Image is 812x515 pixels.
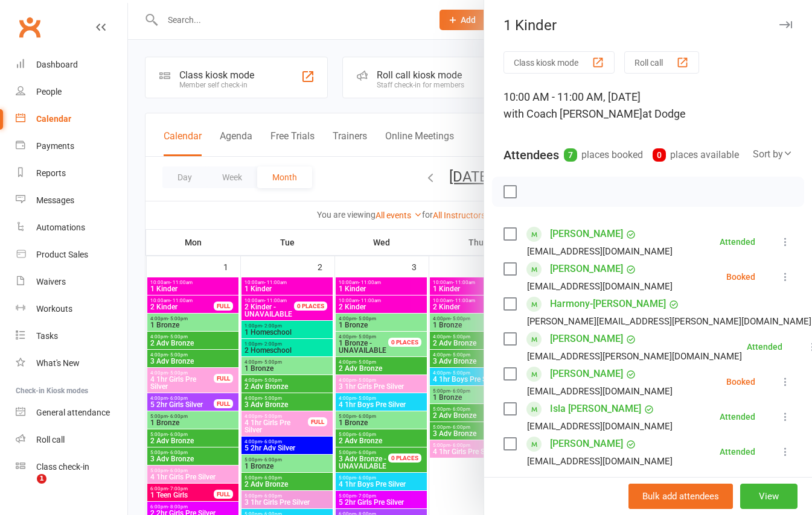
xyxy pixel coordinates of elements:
div: 7 [564,148,577,162]
button: View [740,484,798,509]
a: What's New [16,350,127,377]
a: Reports [16,160,127,187]
iframe: Intercom live chat [12,474,41,503]
div: 10:00 AM - 11:00 AM, [DATE] [504,89,793,122]
div: Calendar [36,114,71,124]
div: General attendance [36,408,110,417]
div: Dashboard [36,60,78,69]
div: [EMAIL_ADDRESS][DOMAIN_NAME] [527,384,673,399]
a: Tasks [16,323,127,350]
div: Tasks [36,331,58,341]
button: Roll call [624,51,699,74]
a: People [16,78,127,106]
a: Class kiosk mode [16,453,127,481]
div: Booked [726,378,755,386]
a: Messages [16,187,127,214]
div: Automations [36,223,85,232]
div: Attendees [504,147,559,163]
a: Workouts [16,295,127,323]
a: Dashboard [16,51,127,78]
div: Workouts [36,304,72,314]
a: [PERSON_NAME] [550,364,623,384]
div: Booked [726,273,755,281]
div: 1 Kinder [484,17,812,34]
a: Roll call [16,426,127,453]
a: Payments [16,133,127,160]
a: General attendance kiosk mode [16,399,127,426]
a: Harmony-[PERSON_NAME] [550,294,666,314]
div: [EMAIL_ADDRESS][DOMAIN_NAME] [527,279,673,294]
a: Waivers [16,268,127,295]
div: Messages [36,195,74,205]
a: Product Sales [16,241,127,268]
div: [EMAIL_ADDRESS][DOMAIN_NAME] [527,244,673,259]
div: [EMAIL_ADDRESS][DOMAIN_NAME] [527,453,673,469]
div: Waivers [36,277,66,286]
div: Attended [720,238,755,246]
a: Automations [16,214,127,241]
div: Attended [720,412,755,421]
span: with Coach [PERSON_NAME] [504,107,642,120]
a: Clubworx [14,12,45,42]
button: Class kiosk mode [504,51,615,74]
div: People [36,87,62,96]
div: What's New [36,358,80,368]
div: Attended [747,343,782,351]
button: Bulk add attendees [628,484,733,509]
div: Attended [720,447,755,456]
div: Payments [36,141,74,151]
div: [PERSON_NAME][EMAIL_ADDRESS][PERSON_NAME][DOMAIN_NAME] [527,314,811,329]
a: Isla [PERSON_NAME] [550,399,641,419]
span: 1 [37,474,46,484]
a: [PERSON_NAME] [550,434,623,453]
a: [PERSON_NAME] [550,224,623,244]
div: places booked [564,147,643,163]
div: Roll call [36,435,65,444]
div: [EMAIL_ADDRESS][PERSON_NAME][DOMAIN_NAME] [527,349,742,364]
a: [PERSON_NAME] [550,259,623,279]
div: Sort by [753,147,793,162]
a: [PERSON_NAME] [550,329,623,349]
div: Class check-in [36,462,89,472]
a: Calendar [16,106,127,133]
div: places available [653,147,739,163]
div: Product Sales [36,250,88,259]
div: 0 [653,148,666,162]
div: [EMAIL_ADDRESS][DOMAIN_NAME] [527,419,673,434]
div: Reports [36,168,66,178]
span: at Dodge [642,107,686,120]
